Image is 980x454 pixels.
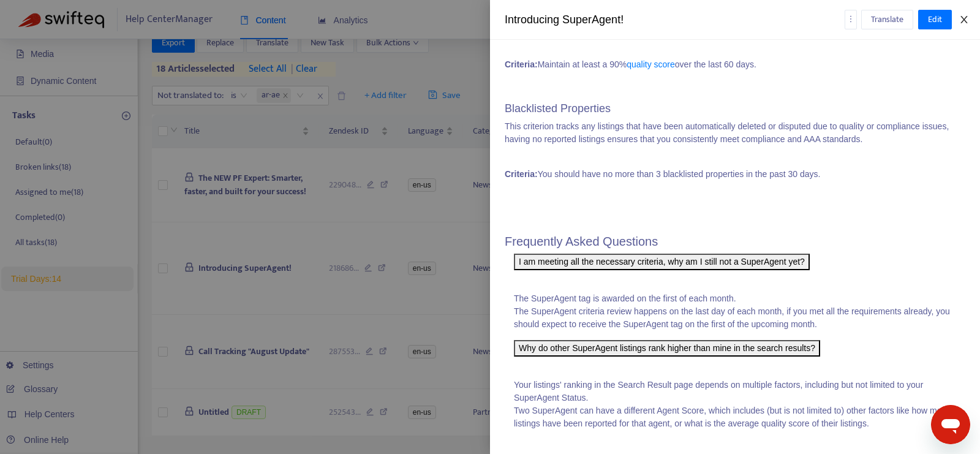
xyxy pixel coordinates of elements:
span: close [959,15,969,25]
span: I am meeting all the necessary criteria, why am I still not a SuperAgent yet? [519,257,805,267]
button: Translate [861,10,913,29]
h2: Frequently Asked Questions [505,234,965,249]
iframe: Button to launch messaging window [931,405,970,444]
button: I am meeting all the necessary criteria, why am I still not a SuperAgent yet? [514,254,810,270]
div: Introducing SuperAgent! [505,12,845,28]
a: quality score [627,59,675,69]
button: Close [956,14,973,26]
h3: Blacklisted Properties [505,102,965,116]
p: The SuperAgent tag is awarded on the first of each month. The SuperAgent criteria review happens ... [514,292,956,331]
p: Maintain at least a 90% over the last 60 days. [505,45,965,71]
p: Your listings' ranking in the Search Result page depends on multiple factors, including but not l... [514,379,956,430]
button: Why do other SuperAgent listings rank higher than mine in the search results? [514,340,820,357]
strong: Criteria: [505,169,538,179]
span: Why do other SuperAgent listings rank higher than mine in the search results? [519,343,815,353]
span: more [846,15,855,23]
strong: Criteria: [505,59,538,69]
p: This criterion tracks any listings that have been automatically deleted or disputed due to qualit... [505,120,965,146]
span: Translate [871,13,903,26]
button: more [845,10,857,29]
span: Edit [928,13,942,26]
p: You should have no more than 3 blacklisted properties in the past 30 days. [505,155,965,181]
button: Edit [918,10,952,29]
